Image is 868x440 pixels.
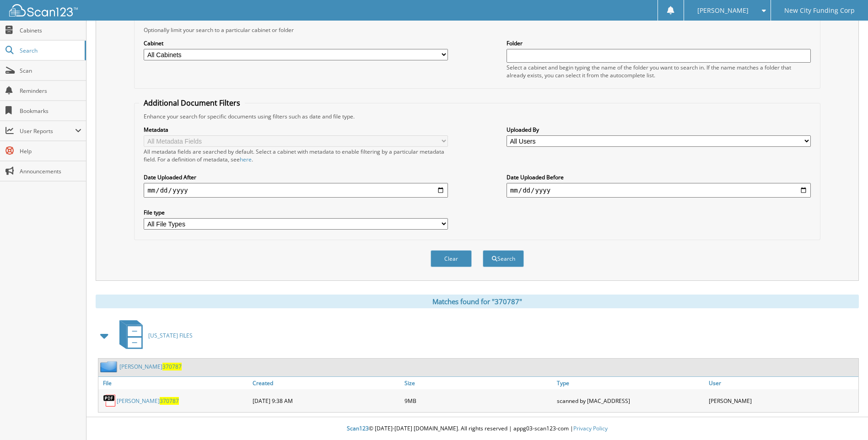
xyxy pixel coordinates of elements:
a: Privacy Policy [573,424,608,432]
legend: Additional Document Filters [139,98,245,108]
span: [US_STATE] FILES [148,332,193,339]
span: User Reports [20,127,75,135]
span: New City Funding Corp [784,8,855,13]
a: Size [402,377,554,389]
a: User [706,377,858,389]
div: Matches found for "370787" [96,295,859,308]
label: Folder [507,39,811,47]
a: Created [250,377,402,389]
label: Date Uploaded After [144,173,448,181]
span: [PERSON_NAME] [697,8,749,13]
button: Search [483,250,524,267]
span: Scan [20,67,81,75]
a: [PERSON_NAME]370787 [117,397,179,405]
a: [PERSON_NAME]370787 [119,363,182,370]
div: [PERSON_NAME] [706,392,858,410]
span: Search [20,47,80,54]
input: start [144,183,448,198]
span: Bookmarks [20,107,81,115]
label: Date Uploaded Before [507,173,811,181]
iframe: Chat Widget [822,396,868,440]
div: © [DATE]-[DATE] [DOMAIN_NAME]. All rights reserved | appg03-scan123-com | [86,418,868,440]
label: Uploaded By [507,126,811,134]
div: scanned by [MAC_ADDRESS] [555,392,706,410]
button: Clear [431,250,472,267]
label: Metadata [144,126,448,134]
div: Select a cabinet and begin typing the name of the folder you want to search in. If the name match... [507,64,811,79]
img: PDF.png [103,394,117,408]
span: Help [20,147,81,155]
a: [US_STATE] FILES [114,317,193,354]
a: Type [555,377,706,389]
div: Enhance your search for specific documents using filters such as date and file type. [139,113,815,120]
span: 370787 [160,397,179,405]
label: File type [144,209,448,216]
img: scan123-logo-white.svg [9,4,78,16]
div: 9MB [402,392,554,410]
span: Announcements [20,167,81,175]
span: Reminders [20,87,81,95]
img: folder2.png [100,361,119,372]
span: 370787 [162,363,182,370]
div: All metadata fields are searched by default. Select a cabinet with metadata to enable filtering b... [144,148,448,163]
span: Scan123 [347,424,369,432]
input: end [507,183,811,198]
label: Cabinet [144,39,448,47]
span: Cabinets [20,27,81,34]
a: File [98,377,250,389]
a: here [240,156,252,163]
div: [DATE] 9:38 AM [250,392,402,410]
div: Optionally limit your search to a particular cabinet or folder [139,26,815,34]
